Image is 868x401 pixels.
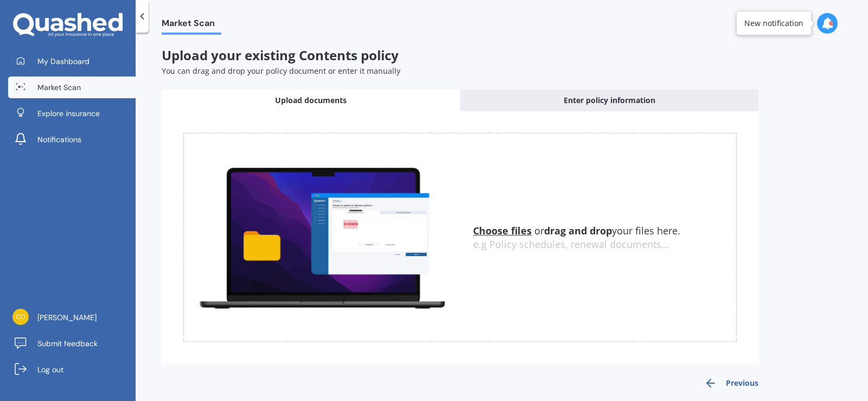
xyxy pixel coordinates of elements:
span: You can drag and drop your policy document or enter it manually [162,66,400,76]
a: Market Scan [8,77,136,98]
a: [PERSON_NAME] [8,307,136,328]
span: Log out [37,364,63,375]
span: My Dashboard [37,56,90,67]
span: Explore insurance [37,108,100,119]
b: drag and drop [544,224,612,237]
img: upload.de96410c8ce839c3fdd5.gif [184,161,460,314]
span: [PERSON_NAME] [37,312,97,323]
span: Enter policy information [564,95,655,106]
div: New notification [744,18,803,29]
a: Notifications [8,129,136,150]
a: Submit feedback [8,333,136,354]
span: or your files here. [473,224,680,237]
img: 27bbb2a54dbc164367a767e5e1acaa2b [12,309,29,325]
a: Log out [8,359,136,380]
span: Submit feedback [37,338,98,349]
span: Market Scan [162,18,221,33]
span: Market Scan [37,82,81,93]
a: Explore insurance [8,103,136,124]
u: Choose files [473,224,532,237]
span: Upload your existing Contents policy [162,46,399,64]
button: Previous [704,377,758,390]
span: Upload documents [275,95,347,106]
div: e.g Policy schedules, renewal documents... [473,239,736,251]
span: Notifications [37,134,81,145]
a: My Dashboard [8,50,136,72]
